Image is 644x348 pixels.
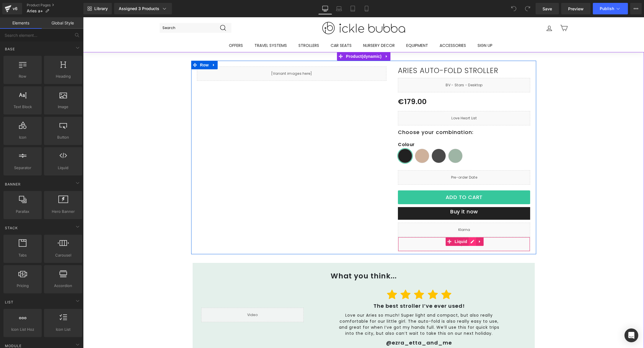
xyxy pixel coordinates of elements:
button: More [630,3,642,14]
a: Nursery Decor [274,22,317,35]
a: Expand / Collapse [127,43,135,52]
span: €179.00 [315,81,344,88]
span: Button [46,134,80,140]
p: @ezra_etta_and_me [229,322,443,329]
a: Accessories [351,22,389,35]
a: Car Seats [242,22,274,35]
span: Pricing [5,283,40,289]
button: Publish [593,3,628,14]
span: Biscuit [338,132,340,146]
span: Publish [600,6,614,11]
a: Aries Auto-Fold Stroller [315,49,415,58]
span: Hero Banner [46,209,80,215]
a: Strollers [210,22,242,35]
span: Icon [5,134,40,140]
a: Equipment [317,22,351,35]
a: v6 [2,3,22,14]
span: Row [5,73,40,79]
a: New Library [83,3,112,14]
span: Parallax [5,209,40,215]
span: Icon List [46,326,80,332]
div: Open Intercom Messenger [624,328,638,342]
a: Mobile [360,3,373,14]
span: Preview [568,6,584,12]
a: Cart [474,2,488,19]
span: Aries a+ [27,9,43,13]
span: Liquid [46,165,80,171]
span: List [4,299,14,305]
div: Assigned 3 Products [119,6,167,12]
a: Tablet [346,3,360,14]
span: Sage Green [371,132,373,146]
input: Search [76,6,148,16]
span: Accordion [46,283,80,289]
span: Library [94,6,108,11]
span: Liquid [370,220,386,229]
span: Save [543,6,552,12]
span: Base [4,46,16,52]
div: v6 [11,5,19,12]
a: Desktop [318,3,332,14]
span: Banner [4,181,21,187]
a: Expand / Collapse [300,35,307,43]
span: Heading [46,73,80,79]
button: Redo [522,3,533,14]
span: Add To Cart [363,176,400,183]
span: Text Block [5,104,40,110]
label: Colour [315,125,447,131]
a: Laptop [332,3,346,14]
a: Travel Systems [166,22,210,35]
span: Love our Aries so much! Super light and compact, but also really comfortable for our little girl.... [256,295,416,319]
p: What you think... [114,254,447,264]
button: Add To Cart [315,173,447,187]
span: Icon List Hoz [5,326,40,332]
p: Choose your combination: [315,111,447,119]
a: Product Pages [27,3,83,7]
a: Expand / Collapse [393,220,400,229]
span: Row [116,43,127,52]
span: Carousel [46,252,80,258]
span: Stack [4,225,18,231]
span: Tabs [5,252,40,258]
span: Image [46,104,80,110]
span: Product [261,35,300,43]
button: Undo [508,3,520,14]
button: Buy it now [315,190,447,202]
a: Preview [561,3,591,14]
span: Graphite Grey [354,132,357,146]
a: Offers [140,22,166,35]
p: The best stroller I’ve ever used! [267,285,405,292]
span: Black [321,132,323,146]
span: Separator [5,165,40,171]
a: Sign Up [389,22,415,35]
a: Global Style [42,17,83,29]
